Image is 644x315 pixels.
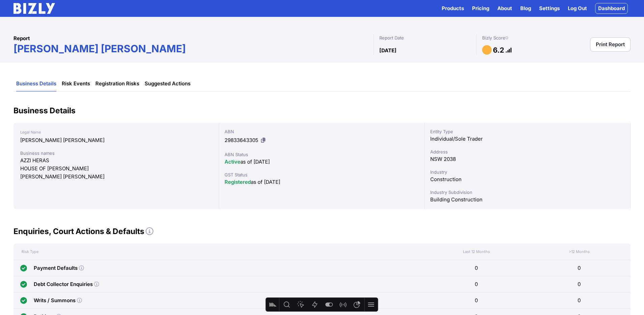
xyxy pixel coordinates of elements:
[430,135,625,143] div: Individual/Sole Trader
[20,136,212,144] div: [PERSON_NAME] [PERSON_NAME]
[425,260,528,276] div: 0
[225,171,419,178] div: GST Status
[20,128,212,136] div: Legal Name
[430,148,625,155] div: Address
[430,169,625,175] div: Industry
[528,292,631,308] div: 0
[482,34,512,41] div: Bizly Score
[13,249,425,254] div: Risk Type
[95,76,139,91] a: Registration Risks
[379,34,471,41] div: Report Date
[493,46,504,55] h1: 6.2
[442,4,464,12] button: Products
[497,4,512,12] a: About
[430,155,625,163] div: NSW 2038
[20,173,212,181] div: [PERSON_NAME] [PERSON_NAME]
[20,150,212,156] div: Business names
[595,3,628,14] a: Dashboard
[430,189,625,196] div: Industry Subdivision
[430,196,625,204] div: Building Construction
[20,165,212,173] div: HOUSE OF [PERSON_NAME]
[520,4,531,12] a: Blog
[430,128,625,135] div: Entity Type
[145,76,191,91] a: Suggested Actions
[425,292,528,308] div: 0
[590,37,631,52] a: Print Report
[13,226,631,237] h2: Enquiries, Court Actions & Defaults
[539,4,560,12] a: Settings
[568,4,587,12] a: Log Out
[34,296,76,305] div: Writs / Summons
[13,105,631,116] h2: Business Details
[528,276,631,292] div: 0
[225,178,419,186] div: as of [DATE]
[225,158,419,166] div: as of [DATE]
[528,260,631,276] div: 0
[34,264,78,272] div: Payment Defaults
[20,156,212,165] div: AZZI HERAS
[430,175,625,183] div: Construction
[16,76,56,91] a: Business Details
[225,137,258,143] span: 29833643305
[463,249,490,254] span: Last 12 Months
[34,280,93,288] div: Debt Collector Enquiries
[225,159,240,165] span: Active
[567,249,591,254] span: >12 Months
[379,47,471,55] div: [DATE]
[225,151,419,158] div: ABN Status
[425,276,528,292] div: 0
[225,179,251,185] span: Registered
[62,76,90,91] a: Risk Events
[472,4,489,12] a: Pricing
[13,42,374,55] h1: [PERSON_NAME] [PERSON_NAME]
[13,34,374,42] div: Report
[225,128,419,135] div: ABN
